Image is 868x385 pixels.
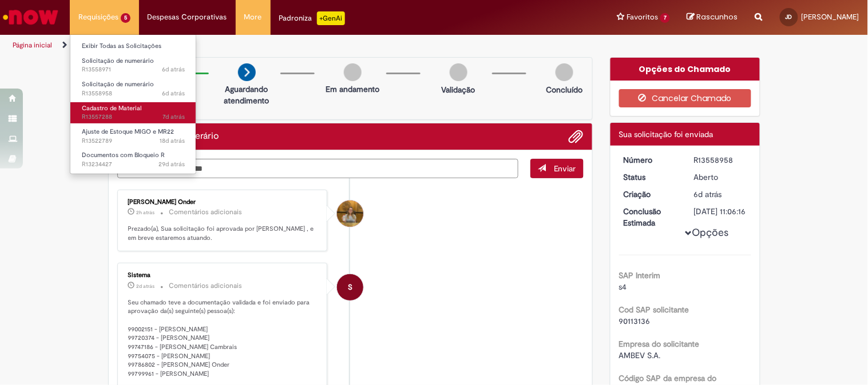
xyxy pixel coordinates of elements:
time: 23/09/2025 13:06:12 [694,189,722,199]
span: Requisições [78,11,118,23]
img: img-circle-grey.png [450,63,467,81]
span: [PERSON_NAME] [802,12,859,22]
span: AMBEV S.A. [619,350,661,360]
div: Opções do Chamado [611,58,760,81]
a: Aberto R13234427 : Documentos com Bloqueio R [70,149,196,170]
span: R13234427 [82,160,185,169]
p: Concluído [546,84,582,95]
time: 01/09/2025 08:18:09 [158,160,185,169]
span: JD [786,13,792,21]
p: +GenAi [317,11,345,25]
span: 7 [660,13,670,23]
span: Sua solicitação foi enviada [619,129,714,139]
span: 90113136 [619,316,651,326]
dt: Status [615,171,685,183]
button: Adicionar anexos [569,129,584,144]
time: 29/09/2025 07:53:13 [137,209,155,216]
span: R13522789 [82,137,185,146]
div: System [337,274,363,300]
span: More [244,11,262,23]
p: Prezado(a), Sua solicitação foi aprovada por [PERSON_NAME] , e em breve estaremos atuando. [128,224,319,242]
span: 7d atrás [162,113,185,121]
img: img-circle-grey.png [344,63,362,81]
time: 23/09/2025 07:40:09 [162,113,185,121]
a: Aberto R13558971 : Solicitação de numerário [70,55,196,76]
small: Comentários adicionais [169,281,243,291]
div: Padroniza [279,11,345,25]
span: Ajuste de Estoque MIGO e MR22 [82,127,174,136]
a: Aberto R13558958 : Solicitação de numerário [70,78,196,99]
span: s4 [619,282,627,292]
p: Validação [442,84,475,95]
time: 23/09/2025 13:09:46 [162,65,185,74]
img: img-circle-grey.png [556,63,573,81]
span: S [348,274,352,301]
b: SAP Interim [619,270,661,280]
small: Comentários adicionais [169,207,243,217]
a: Rascunhos [687,12,738,23]
dt: Criação [615,189,685,200]
dt: Conclusão Estimada [615,206,685,228]
div: R13558958 [694,154,747,166]
span: 2d atrás [137,283,155,290]
img: ServiceNow [1,6,60,29]
span: 6d atrás [162,89,185,98]
span: Favoritos [627,11,658,23]
span: R13558971 [82,65,185,74]
span: 5 [121,13,130,23]
div: Sistema [128,272,319,279]
span: Documentos com Bloqueio R [82,151,165,159]
span: R13558958 [82,89,185,98]
div: Aberto [694,171,747,183]
button: Enviar [530,159,584,178]
img: arrow-next.png [238,63,256,81]
a: Aberto R13522789 : Ajuste de Estoque MIGO e MR22 [70,126,196,147]
span: 29d atrás [158,160,185,169]
div: 23/09/2025 13:06:12 [694,189,747,200]
span: Enviar [554,163,576,174]
span: Rascunhos [697,11,738,22]
dt: Número [615,154,685,166]
p: Aguardando atendimento [219,83,275,106]
time: 27/09/2025 10:12:59 [137,283,155,290]
span: R13557288 [82,113,185,122]
ul: Trilhas de página [9,35,570,56]
span: 6d atrás [162,65,185,74]
span: Despesas Corporativas [148,11,227,23]
a: Aberto R13557288 : Cadastro de Material [70,102,196,123]
span: 18d atrás [160,137,185,145]
div: Vanessa Dall Onder [337,200,363,227]
b: Empresa do solicitante [619,339,700,349]
p: Em andamento [326,83,379,95]
span: Cadastro de Material [82,104,141,113]
span: Solicitação de numerário [82,57,154,65]
textarea: Digite sua mensagem aqui... [117,159,519,178]
span: 2h atrás [137,209,155,216]
span: 6d atrás [694,189,722,199]
a: Exibir Todas as Solicitações [70,40,196,53]
button: Cancelar Chamado [619,89,751,107]
time: 11/09/2025 14:28:00 [160,137,185,145]
b: Cod SAP solicitante [619,304,689,315]
div: [DATE] 11:06:16 [694,206,747,217]
a: Página inicial [13,41,52,50]
ul: Requisições [70,34,196,174]
div: [PERSON_NAME] Onder [128,199,319,206]
span: Solicitação de numerário [82,80,154,89]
